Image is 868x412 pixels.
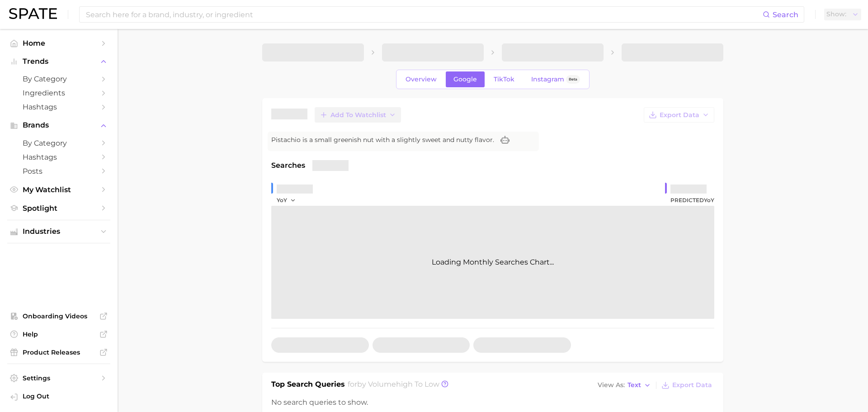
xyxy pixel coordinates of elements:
span: Export Data [672,381,712,389]
a: Overview [398,71,444,87]
h1: Top Search Queries [271,379,345,392]
a: Product Releases [7,346,110,359]
span: Posts [23,167,95,175]
span: Export Data [660,111,699,119]
a: Help [7,327,110,341]
span: Hashtags [23,153,95,161]
a: Onboarding Videos [7,309,110,323]
a: TikTok [486,71,522,87]
a: My Watchlist [7,183,110,197]
span: Settings [23,374,95,382]
span: Add to Watchlist [330,111,386,119]
span: Beta [569,76,577,83]
input: Search here for a brand, industry, or ingredient [85,7,763,22]
button: Add to Watchlist [315,107,401,123]
span: YoY [277,196,287,204]
span: Pistachio is a small greenish nut with a slightly sweet and nutty flavor. [271,135,494,145]
span: My Watchlist [23,185,95,194]
span: Search [773,10,798,19]
button: Export Data [644,107,714,123]
span: YoY [704,197,714,204]
button: View AsText [595,379,653,391]
span: Overview [406,76,437,83]
span: Text [627,383,641,388]
div: No search queries to show. [271,397,714,408]
span: by Category [23,139,95,147]
a: Google [446,71,485,87]
button: Trends [7,55,110,68]
button: Export Data [659,379,714,392]
span: Home [23,39,95,47]
span: Spotlight [23,204,95,213]
a: Hashtags [7,150,110,164]
span: Instagram [531,76,564,83]
span: Help [23,330,95,338]
span: TikTok [494,76,514,83]
a: InstagramBeta [524,71,588,87]
span: View As [598,383,625,388]
a: by Category [7,72,110,86]
span: Log Out [23,392,103,400]
a: Settings [7,371,110,385]
img: SPATE [9,8,57,19]
span: Google [453,76,477,83]
span: by Category [23,75,95,83]
a: Log out. Currently logged in with e-mail jordan.williams@benjerry.com. [7,389,110,405]
span: Hashtags [23,103,95,111]
button: Brands [7,118,110,132]
span: Product Releases [23,348,95,356]
span: Trends [23,57,95,66]
button: Industries [7,225,110,238]
div: Loading Monthly Searches Chart... [271,206,714,319]
span: Predicted [670,195,714,206]
button: YoY [277,195,296,206]
span: Ingredients [23,89,95,97]
a: Hashtags [7,100,110,114]
a: Ingredients [7,86,110,100]
a: by Category [7,136,110,150]
span: high to low [396,380,439,388]
button: Show [824,9,861,20]
a: Home [7,36,110,50]
span: Searches [271,160,305,171]
a: Posts [7,164,110,178]
a: Spotlight [7,201,110,215]
span: Show [826,12,846,17]
span: Industries [23,227,95,236]
h2: for by Volume [348,379,439,392]
span: Brands [23,121,95,129]
span: Onboarding Videos [23,312,95,320]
